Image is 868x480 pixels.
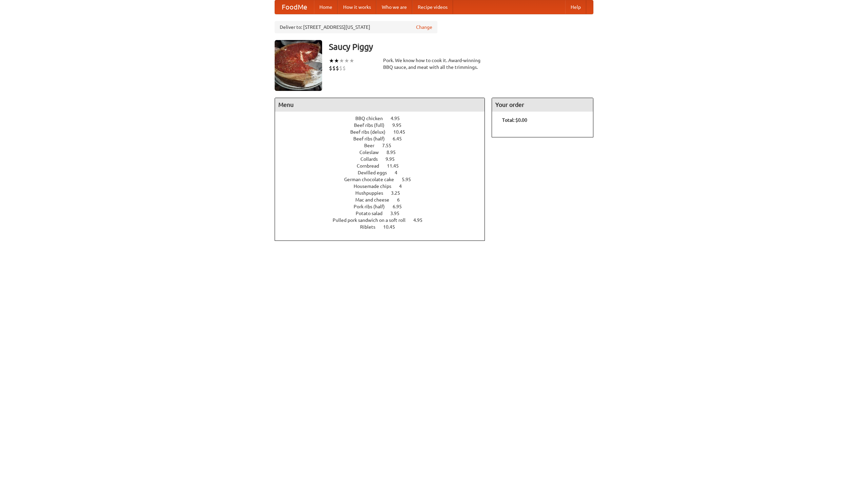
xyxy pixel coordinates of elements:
div: Deliver to: [STREET_ADDRESS][US_STATE] [275,21,437,33]
span: Mac and cheese [355,197,396,203]
a: Mac and cheese 6 [355,197,412,203]
span: Coleslaw [359,150,386,155]
span: 3.95 [390,211,406,216]
span: 10.45 [383,224,402,230]
span: 5.95 [402,177,418,182]
span: 4 [395,170,404,175]
span: Beer [364,143,381,148]
span: 3.25 [391,190,407,196]
li: $ [342,64,346,72]
span: 11.45 [387,163,406,169]
span: Pulled pork sandwich on a soft roll [333,217,412,223]
a: FoodMe [275,0,314,14]
span: Cornbread [357,163,386,169]
div: Pork. We know how to cook it. Award-winning BBQ sauce, and meat with all the trimmings. [383,57,485,71]
span: Beef ribs (delux) [350,129,392,135]
span: Housemade chips [354,184,398,189]
li: $ [329,64,332,72]
span: Hushpuppies [355,190,390,196]
a: Cornbread 11.45 [357,163,411,169]
a: Home [314,0,338,14]
h4: Menu [275,98,485,112]
a: Change [416,24,432,31]
span: 10.45 [393,129,412,135]
span: Beef ribs (half) [353,136,392,141]
span: 8.95 [387,150,402,155]
b: Total: $0.00 [502,117,527,123]
a: Riblets 10.45 [360,224,408,230]
a: Beef ribs (full) 9.95 [354,122,414,128]
a: Beer 7.55 [364,143,404,148]
li: ★ [334,57,339,64]
span: 6.95 [393,204,409,209]
span: 6 [397,197,407,203]
li: ★ [349,57,354,64]
li: ★ [329,57,334,64]
span: 7.55 [382,143,398,148]
li: ★ [344,57,349,64]
a: Devilled eggs 4 [358,170,410,175]
li: $ [332,64,336,72]
li: $ [339,64,342,72]
span: Beef ribs (full) [354,122,391,128]
a: BBQ chicken 4.95 [355,116,412,121]
span: 4.95 [391,116,407,121]
a: Coleslaw 8.95 [359,150,408,155]
span: 9.95 [392,122,408,128]
img: angular.jpg [275,40,322,91]
span: 4.95 [413,217,429,223]
a: Hushpuppies 3.25 [355,190,413,196]
li: ★ [339,57,344,64]
span: Pork ribs (half) [354,204,392,209]
span: Riblets [360,224,382,230]
span: Devilled eggs [358,170,394,175]
a: Pulled pork sandwich on a soft roll 4.95 [333,217,435,223]
span: 6.45 [393,136,409,141]
span: German chocolate cake [344,177,401,182]
a: Beef ribs (half) 6.45 [353,136,414,141]
a: Beef ribs (delux) 10.45 [350,129,418,135]
h3: Saucy Piggy [329,40,593,54]
span: BBQ chicken [355,116,390,121]
a: German chocolate cake 5.95 [344,177,423,182]
a: How it works [338,0,376,14]
li: $ [336,64,339,72]
a: Housemade chips 4 [354,184,414,189]
span: Collards [360,156,384,162]
a: Who we are [376,0,412,14]
a: Collards 9.95 [360,156,407,162]
h4: Your order [492,98,593,112]
span: Potato salad [356,211,389,216]
a: Potato salad 3.95 [356,211,412,216]
span: 4 [399,184,409,189]
span: 9.95 [386,156,401,162]
a: Recipe videos [412,0,453,14]
a: Pork ribs (half) 6.95 [354,204,414,209]
a: Help [565,0,586,14]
